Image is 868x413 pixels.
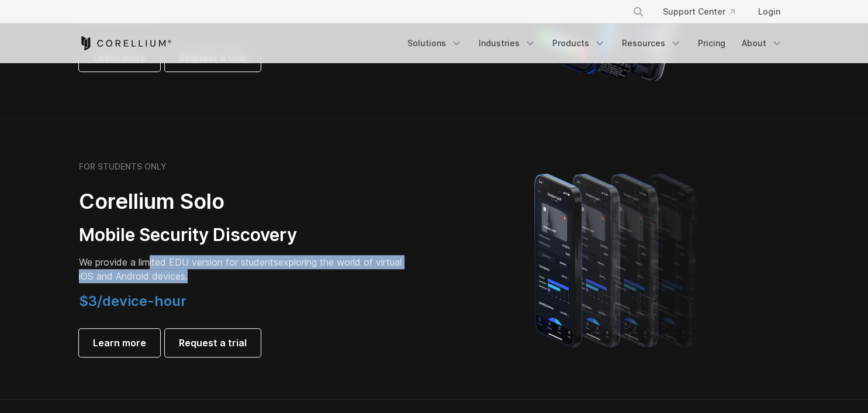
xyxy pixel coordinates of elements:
span: Request a trial [179,336,247,350]
a: Support Center [653,1,744,22]
div: Navigation Menu [400,33,790,54]
img: A lineup of four iPhone models becoming more gradient and blurred [511,157,724,362]
a: Corellium Home [79,36,172,50]
a: Request a trial [165,329,261,357]
h6: FOR STUDENTS ONLY [79,161,167,172]
span: Learn more [93,336,146,350]
a: Learn more [79,329,160,357]
a: Login [749,1,790,22]
h2: Corellium Solo [79,188,406,215]
a: Pricing [691,33,732,54]
p: exploring the world of virtual iOS and Android devices. [79,255,406,283]
a: Solutions [400,33,469,54]
h3: Mobile Security Discovery [79,224,406,246]
button: Search [628,1,649,22]
span: $3/device-hour [79,292,186,309]
a: Products [545,33,613,54]
span: We provide a limited EDU version for students [79,256,278,268]
a: Industries [472,33,543,54]
a: Resources [615,33,689,54]
a: About [735,33,790,54]
div: Navigation Menu [618,1,790,22]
